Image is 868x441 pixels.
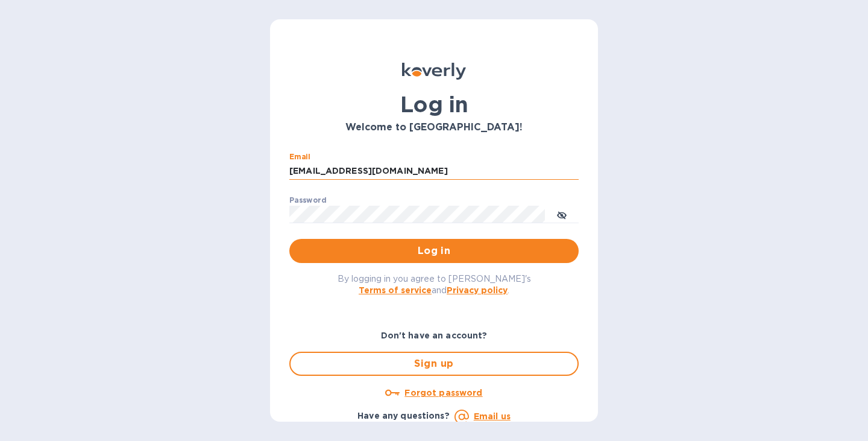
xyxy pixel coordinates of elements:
a: Terms of service [359,285,432,295]
a: Email us [474,411,511,421]
a: Privacy policy [447,285,508,295]
button: Log in [289,239,579,263]
img: Koverly [402,63,466,80]
h1: Log in [289,92,579,117]
u: Forgot password [404,388,482,398]
h3: Welcome to [GEOGRAPHIC_DATA]! [289,122,579,133]
label: Password [289,197,326,204]
span: Sign up [300,357,568,371]
input: Enter email address [289,162,579,180]
b: Have any questions? [357,411,450,420]
span: Log in [299,244,569,258]
label: Email [289,153,310,160]
b: Don't have an account? [381,331,488,340]
button: toggle password visibility [550,202,574,226]
span: By logging in you agree to [PERSON_NAME]'s and . [338,274,531,295]
button: Sign up [289,352,579,376]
